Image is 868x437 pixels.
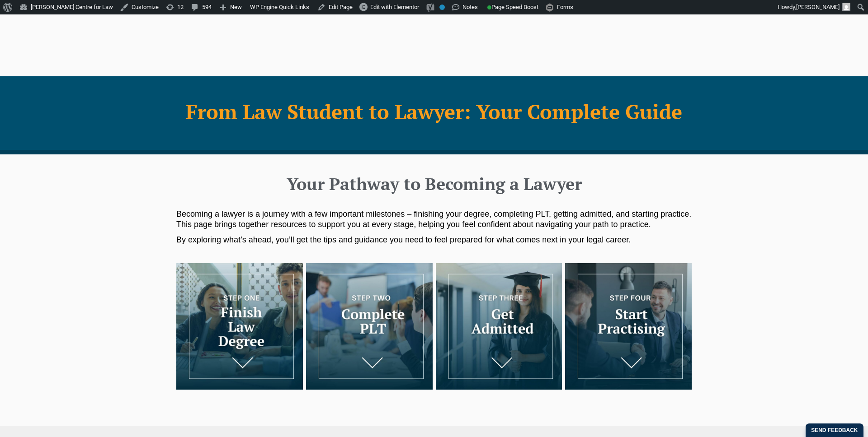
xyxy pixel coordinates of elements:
[370,4,419,10] span: Edit with Elementor
[176,209,691,229] span: Becoming a lawyer is a journey with a few important milestones – finishing your degree, completin...
[796,4,840,10] span: [PERSON_NAME]
[181,100,687,123] h1: From Law Student to Lawyer: Your Complete Guide​
[439,5,445,10] div: No index
[176,235,631,244] span: By exploring what’s ahead, you’ll get the tips and guidance you need to feel prepared for what co...
[181,172,687,195] h2: Your Pathway to Becoming a Lawyer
